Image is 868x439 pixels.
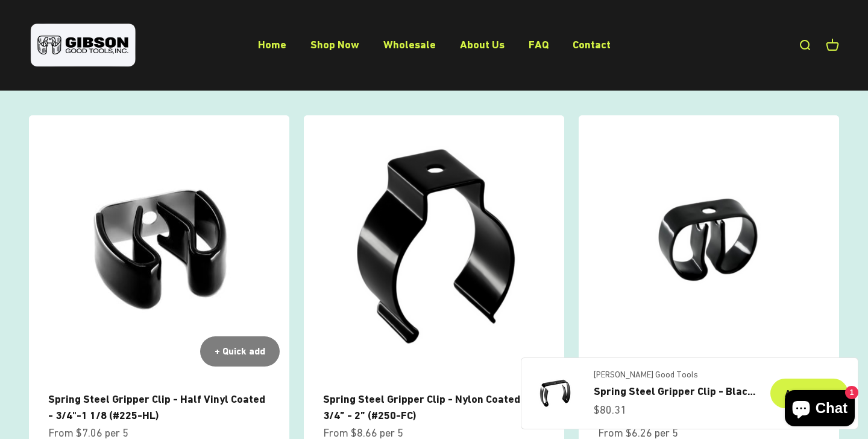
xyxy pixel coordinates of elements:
a: About Us [460,38,505,51]
a: Spring Steel Gripper Clip - Black Vinyl Coated - 2"-2 1/2" (#250-N) [594,383,756,400]
img: close up of a spring steel gripper clip, tool clip, durable, secure holding, Excellent corrosion ... [29,115,289,376]
sale-price: $80.31 [594,402,626,419]
div: + Quick add [215,344,265,359]
a: Spring Steel Gripper Clip - Half Vinyl Coated - 3/4"-1 1/8 (#225-HL) [48,393,265,421]
a: Shop Now [310,38,359,51]
a: [PERSON_NAME] Good Tools [594,368,756,382]
a: Wholesale [383,38,436,51]
button: + Quick add [200,336,280,367]
a: Spring Steel Gripper Clip - Nylon Coated – 1 3/4” - 2” (#250-FC) [323,393,538,421]
div: Add to cart [785,386,834,402]
a: FAQ [529,38,549,51]
inbox-online-store-chat: Shopify online store chat [781,390,858,429]
a: Home [258,38,286,51]
img: Gripper clip, made & shipped from the USA! [531,369,579,417]
button: Add to cart [770,379,848,409]
a: Contact [573,38,611,51]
